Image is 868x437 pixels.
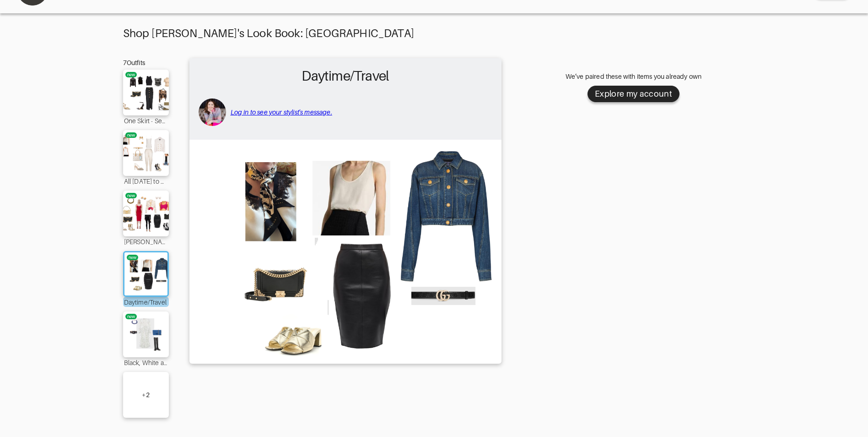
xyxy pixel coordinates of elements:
div: new [129,255,137,260]
div: [PERSON_NAME] - 3 Ways [123,236,169,246]
div: new [127,193,135,198]
div: Explore my account [595,88,672,99]
img: Outfit One Skirt - Several Ways to Wear - Day to Night [120,74,172,111]
div: new [127,314,135,319]
h2: Daytime/Travel [194,63,497,89]
button: Explore my account [588,86,679,102]
div: All [DATE] to Night [123,176,169,186]
div: Shop [PERSON_NAME]'s Look Book: [GEOGRAPHIC_DATA] [123,27,745,40]
a: Log in to see your stylist's message. [231,109,332,116]
img: Outfit All White - Day to Night [120,135,172,171]
div: + 2 [142,390,149,399]
img: Outfit Daytime/Travel [122,257,170,291]
div: One Skirt - Several Ways to Wear - Day to Night [123,115,169,126]
div: Black, White and Blue [123,357,169,367]
div: new [127,132,135,138]
div: We’ve paired these with items you already own [522,72,745,81]
img: Outfit Black, White and Blue [120,316,172,353]
img: avatar [199,98,226,126]
img: Outfit Daytime/Travel [194,144,497,358]
img: Outfit Valentino Jacket - 3 Ways [120,195,172,232]
div: Daytime/Travel [123,297,169,307]
div: new [127,72,135,77]
div: 7 Outfits [123,58,169,67]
